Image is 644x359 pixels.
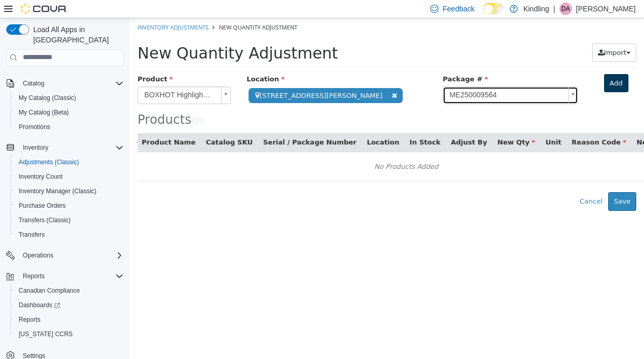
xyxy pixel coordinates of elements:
[15,214,124,226] span: Transfers (Classic)
[19,270,49,282] button: Reports
[19,123,50,131] span: Promotions
[23,79,44,88] span: Catalog
[559,3,572,15] div: Daniel Amyotte
[474,31,497,38] span: Import
[10,227,128,242] button: Transfers
[444,174,478,193] button: Cancel
[19,216,71,224] span: Transfers (Classic)
[442,120,497,128] span: Reason Code
[8,5,79,13] a: Inventory Adjustments
[19,231,45,239] span: Transfers
[2,76,128,91] button: Catalog
[478,174,506,193] button: Save
[2,269,128,283] button: Reports
[23,272,45,280] span: Reports
[8,69,87,85] span: BOXHOT Highlighters - Alien OG All-in-One Disposable Pen - Hybrid - 9044-1g
[10,184,128,198] button: Inventory Manager (Classic)
[10,312,128,327] button: Reports
[15,170,67,183] a: Inventory Count
[23,143,48,152] span: Inventory
[19,315,40,324] span: Reports
[576,3,636,15] p: [PERSON_NAME]
[19,141,52,154] button: Inventory
[19,286,80,295] span: Canadian Compliance
[313,69,434,85] span: ME250009564
[19,202,66,210] span: Purchase Orders
[15,313,45,326] a: Reports
[10,213,128,227] button: Transfers (Classic)
[10,155,128,169] button: Adjustments (Classic)
[19,108,69,117] span: My Catalog (Beta)
[19,77,124,90] span: Catalog
[10,327,128,341] button: [US_STATE] CCRS
[2,140,128,155] button: Inventory
[19,141,124,154] span: Inventory
[15,199,124,212] span: Purchase Orders
[19,77,48,90] button: Catalog
[19,330,73,338] span: [US_STATE] CCRS
[313,68,448,86] a: ME250009564
[15,92,124,104] span: My Catalog (Classic)
[19,270,124,282] span: Reports
[15,228,124,241] span: Transfers
[483,3,505,14] input: Dark Mode
[12,119,68,130] button: Product Name
[10,298,128,312] a: Dashboards
[19,249,58,262] button: Operations
[15,328,124,340] span: Washington CCRS
[62,98,73,108] small: ( )
[10,105,128,120] button: My Catalog (Beta)
[10,198,128,213] button: Purchase Orders
[321,119,360,130] button: Adjust By
[462,25,506,44] button: Import
[133,119,229,130] button: Serial / Package Number
[15,92,80,104] a: My Catalog (Classic)
[15,185,101,197] a: Inventory Manager (Classic)
[15,199,70,212] a: Purchase Orders
[15,156,83,168] a: Adjustments (Classic)
[15,106,73,119] a: My Catalog (Beta)
[553,3,555,15] p: |
[15,121,124,133] span: Promotions
[237,119,271,130] button: Location
[561,3,570,15] span: DA
[15,299,124,311] span: Dashboards
[2,248,128,263] button: Operations
[10,91,128,105] button: My Catalog (Classic)
[21,4,67,14] img: Cova
[29,24,124,45] span: Load All Apps in [GEOGRAPHIC_DATA]
[368,120,406,128] span: New Qty
[119,70,273,85] span: [STREET_ADDRESS][PERSON_NAME]
[15,299,64,311] a: Dashboards
[8,57,43,65] span: Product
[8,94,62,109] span: Products
[443,4,474,14] span: Feedback
[8,68,101,86] a: BOXHOT Highlighters - Alien OG All-in-One Disposable Pen - Hybrid - 9044-1g
[10,120,128,134] button: Promotions
[416,119,433,130] button: Unit
[19,94,76,102] span: My Catalog (Classic)
[15,156,124,168] span: Adjustments (Classic)
[15,185,124,197] span: Inventory Manager (Classic)
[19,301,60,309] span: Dashboards
[15,106,124,119] span: My Catalog (Beta)
[15,170,124,183] span: Inventory Count
[8,26,208,44] span: New Quantity Adjustment
[523,3,549,15] p: Kindling
[483,14,484,15] span: Dark Mode
[15,313,124,326] span: Reports
[23,251,53,260] span: Operations
[76,119,125,130] button: Catalog SKU
[89,5,168,13] span: New Quantity Adjustment
[15,328,77,340] a: [US_STATE] CCRS
[15,121,54,133] a: Promotions
[15,228,49,241] a: Transfers
[19,158,79,166] span: Adjustments (Classic)
[280,119,312,130] button: In Stock
[474,56,499,75] button: Add
[507,119,531,130] button: Notes
[10,169,128,184] button: Inventory Count
[65,98,70,108] span: 0
[19,187,97,195] span: Inventory Manager (Classic)
[19,249,124,262] span: Operations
